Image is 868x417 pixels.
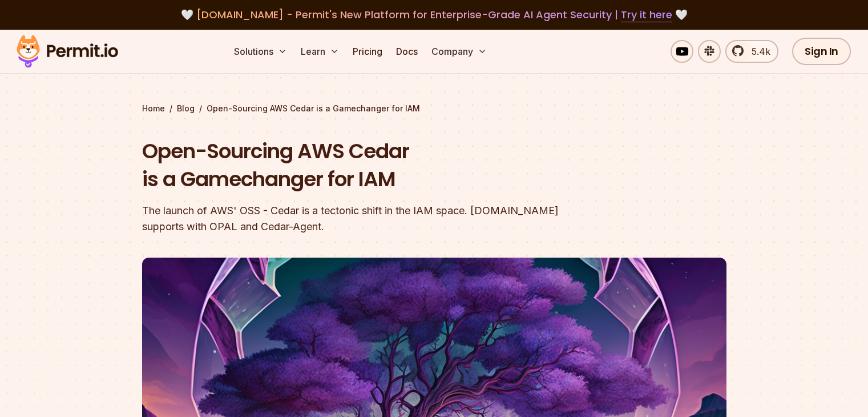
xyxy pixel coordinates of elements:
[792,38,851,65] a: Sign In
[745,45,770,58] span: 5.4k
[296,40,344,63] button: Learn
[391,40,422,63] a: Docs
[142,203,580,235] div: The launch of AWS' OSS - Cedar is a tectonic shift in the IAM space. [DOMAIN_NAME] supports with ...
[196,7,672,22] span: [DOMAIN_NAME] - Permit's New Platform for Enterprise-Grade AI Agent Security |
[177,103,195,114] a: Blog
[142,137,580,194] h1: Open-Sourcing AWS Cedar is a Gamechanger for IAM
[142,103,165,114] a: Home
[725,40,778,63] a: 5.4k
[621,7,672,22] a: Try it here
[27,7,841,23] div: 🤍 🤍
[11,32,123,71] img: Permit logo
[348,40,387,63] a: Pricing
[229,40,292,63] button: Solutions
[142,103,726,114] div: / /
[427,40,491,63] button: Company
